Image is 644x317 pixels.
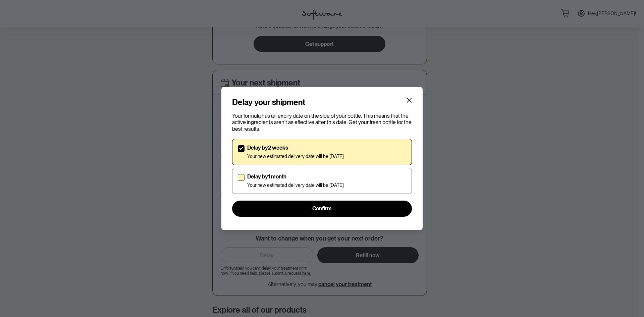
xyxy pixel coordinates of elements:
[247,154,344,159] p: Your new estimated delivery date will be [DATE]
[232,113,412,132] p: Your formula has an expiry date on the side of your bottle. This means that the active ingredient...
[312,205,332,212] span: Confirm
[404,95,415,106] button: Close
[232,98,305,107] h4: Delay your shipment
[232,201,412,217] button: Confirm
[247,173,344,180] p: Delay by 1 month
[247,182,344,188] p: Your new estimated delivery date will be [DATE]
[247,145,344,151] p: Delay by 2 weeks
